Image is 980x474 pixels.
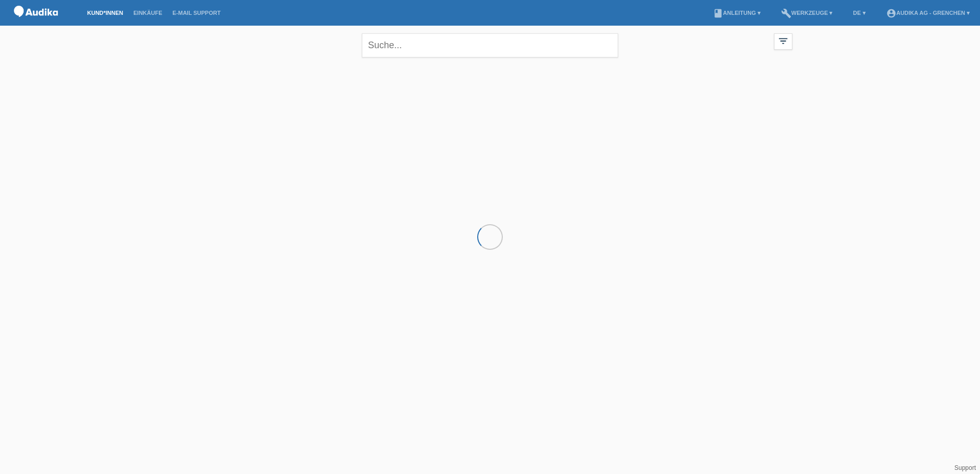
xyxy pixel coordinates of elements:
i: build [781,8,791,18]
i: account_circle [886,8,896,18]
i: book [713,8,723,18]
a: bookAnleitung ▾ [708,10,766,16]
a: DE ▾ [848,10,870,16]
a: Einkäufe [128,10,167,16]
i: filter_list [778,35,789,47]
input: Suche... [362,33,618,57]
a: Support [954,464,976,471]
a: E-Mail Support [168,10,226,16]
a: Kund*innen [82,10,128,16]
a: POS — MF Group [10,20,62,28]
a: buildWerkzeuge ▾ [776,10,838,16]
a: account_circleAudika AG - Grenchen ▾ [881,10,975,16]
